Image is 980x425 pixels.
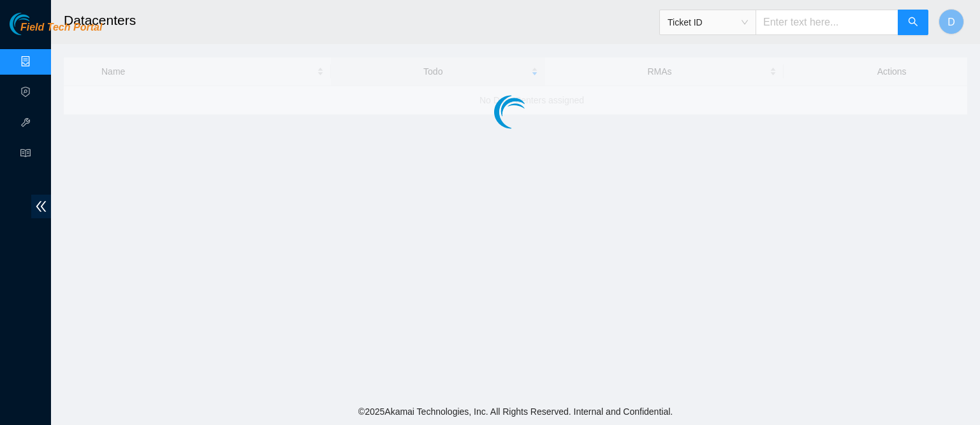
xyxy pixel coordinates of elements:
[908,17,918,29] span: search
[20,142,31,168] span: read
[756,10,898,35] input: Enter text here...
[898,10,928,35] button: search
[10,23,102,40] a: Akamai TechnologiesField Tech Portal
[947,14,955,30] span: D
[31,195,51,218] span: double-left
[20,22,102,34] span: Field Tech Portal
[51,398,980,425] footer: © 2025 Akamai Technologies, Inc. All Rights Reserved. Internal and Confidential.
[939,9,964,34] button: D
[10,13,64,35] img: Akamai Technologies
[668,13,748,32] span: Ticket ID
